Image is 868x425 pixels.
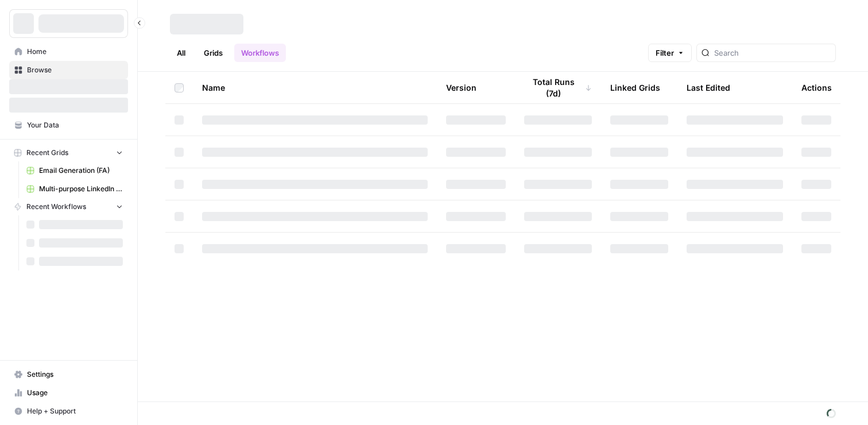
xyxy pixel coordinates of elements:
div: Version [446,72,476,103]
div: Linked Grids [610,72,660,103]
span: Email Generation (FA) [39,165,123,176]
div: Name [202,72,428,103]
span: Usage [27,388,123,398]
input: Search [714,47,831,59]
button: Recent Workflows [9,198,128,215]
div: Actions [801,72,832,103]
span: Multi-purpose LinkedIn Workflow Grid [39,184,123,194]
span: Your Data [27,120,123,130]
a: Multi-purpose LinkedIn Workflow Grid [21,180,128,198]
a: Settings [9,365,128,384]
a: Email Generation (FA) [21,161,128,180]
div: Total Runs (7d) [524,72,592,103]
a: Browse [9,61,128,79]
a: Home [9,42,128,61]
a: Workflows [234,44,286,62]
span: Filter [656,47,674,59]
button: Filter [648,44,692,62]
span: Home [27,47,123,57]
a: Usage [9,384,128,402]
span: Recent Workflows [26,202,86,212]
span: Browse [27,65,123,75]
span: Settings [27,369,123,380]
span: Help + Support [27,406,123,416]
a: All [170,44,192,62]
a: Grids [197,44,230,62]
button: Recent Grids [9,144,128,161]
button: Help + Support [9,402,128,420]
div: Last Edited [687,72,730,103]
span: Recent Grids [26,148,68,158]
a: Your Data [9,116,128,134]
